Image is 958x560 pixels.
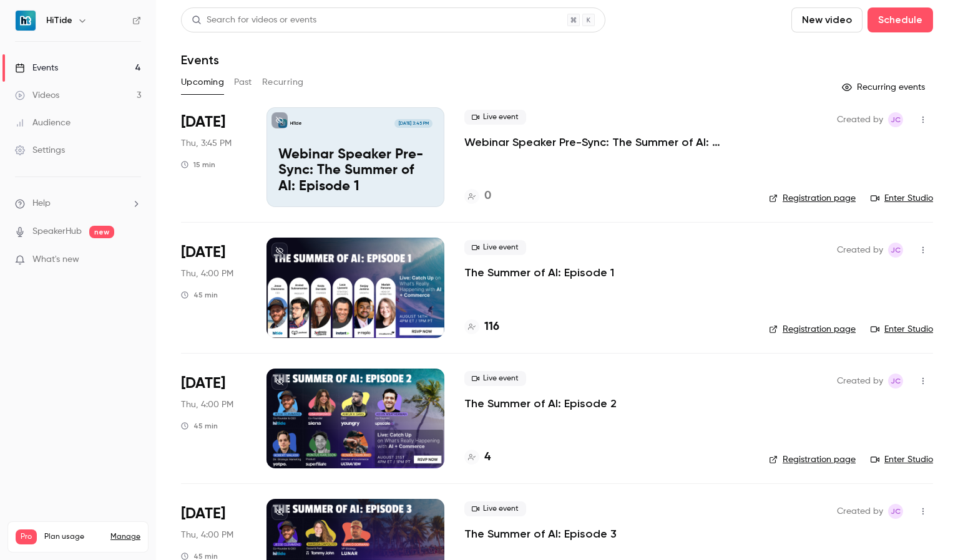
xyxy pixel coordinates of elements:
button: Upcoming [181,72,224,92]
a: The Summer of AI: Episode 3 [464,526,617,541]
span: Thu, 4:00 PM [181,529,233,541]
span: Live event [464,110,526,125]
span: Jesse Clemmens [888,504,903,519]
span: Help [32,197,51,210]
a: SpeakerHub [32,225,82,238]
div: Aug 14 Thu, 3:45 PM (America/New York) [181,107,247,207]
a: Registration page [769,323,856,336]
span: Created by [837,504,883,519]
p: Webinar Speaker Pre-Sync: The Summer of AI: Episode 1 [278,147,433,195]
a: Registration page [769,192,856,205]
span: [DATE] [181,504,225,524]
span: Live event [464,240,526,255]
button: Past [234,72,252,92]
a: Webinar Speaker Pre-Sync: The Summer of AI: Episode 1 [464,135,749,150]
div: Events [15,62,58,74]
h4: 116 [484,319,499,336]
span: JC [891,504,901,519]
span: JC [891,112,901,127]
span: JC [891,243,901,258]
span: Created by [837,374,883,389]
span: Live event [464,501,526,516]
span: Plan usage [44,532,103,542]
span: What's new [32,253,79,266]
img: HiTide [16,11,36,31]
h4: 0 [484,188,491,205]
a: 116 [464,319,499,336]
span: [DATE] [181,112,225,132]
a: The Summer of AI: Episode 2 [464,396,617,411]
div: Settings [15,144,65,157]
h6: HiTide [46,14,72,27]
span: Thu, 4:00 PM [181,398,233,411]
div: Videos [15,89,59,102]
button: Recurring [262,72,304,92]
span: Pro [16,529,37,544]
a: Enter Studio [871,453,933,466]
span: [DATE] [181,374,225,393]
a: 0 [464,188,491,205]
h4: 4 [484,449,491,466]
a: Registration page [769,453,856,466]
div: Aug 14 Thu, 4:00 PM (America/New York) [181,238,247,337]
span: Live event [464,371,526,386]
span: [DATE] 3:45 PM [394,119,432,128]
button: Recurring events [836,77,933,97]
li: help-dropdown-opener [15,197,141,210]
a: Webinar Speaker Pre-Sync: The Summer of AI: Episode 1HiTide[DATE] 3:45 PMWebinar Speaker Pre-Sync... [266,107,444,207]
span: new [89,226,114,238]
span: JC [891,374,901,389]
div: Search for videos or events [192,14,316,27]
span: Created by [837,112,883,127]
a: The Summer of AI: Episode 1 [464,265,614,280]
button: New video [791,7,863,32]
button: Schedule [868,7,933,32]
span: Thu, 3:45 PM [181,137,232,150]
span: Jesse Clemmens [888,243,903,258]
a: Enter Studio [871,192,933,205]
span: Thu, 4:00 PM [181,268,233,280]
span: Jesse Clemmens [888,374,903,389]
p: HiTide [290,120,302,127]
span: [DATE] [181,243,225,263]
h1: Events [181,52,219,67]
span: Created by [837,243,883,258]
div: 15 min [181,160,215,170]
span: Jesse Clemmens [888,112,903,127]
div: Aug 21 Thu, 4:00 PM (America/New York) [181,369,247,468]
div: 45 min [181,290,218,300]
a: Manage [110,532,140,542]
div: Audience [15,117,71,129]
a: 4 [464,449,491,466]
div: 45 min [181,421,218,431]
a: Enter Studio [871,323,933,336]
